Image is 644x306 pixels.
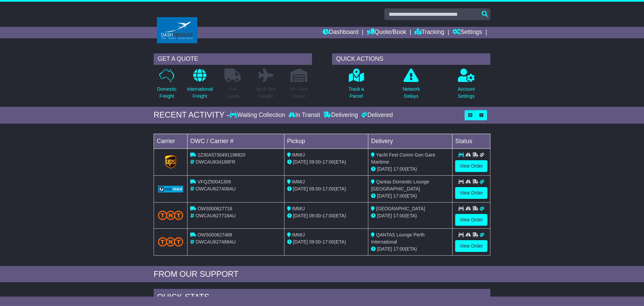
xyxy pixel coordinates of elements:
[377,246,392,252] span: [DATE]
[229,112,287,119] div: Waiting Collection
[376,206,425,211] span: [GEOGRAPHIC_DATA]
[158,237,183,246] img: TNT_Domestic.png
[452,134,490,148] td: Status
[154,134,187,148] td: Carrier
[371,232,424,245] span: QANTAS Lounge Perth International
[292,179,305,184] span: IMMIJ
[402,86,420,100] p: Network Delays
[455,240,487,252] a: View Order
[287,238,366,246] div: - (ETA)
[393,193,405,199] span: 17:00
[332,53,490,65] div: QUICK ACTIONS
[322,213,334,218] span: 17:00
[322,112,360,119] div: Delivering
[187,86,213,100] p: International Freight
[371,179,429,191] span: Qantas Domestic Lounge [GEOGRAPHIC_DATA]
[157,68,177,103] a: DomesticFreight
[371,152,435,165] span: Yacht Fest Comm Gen Gare Maritime
[455,214,487,226] a: View Order
[455,160,487,172] a: View Order
[322,186,334,191] span: 17:00
[256,86,276,100] p: Air & Sea Freight
[452,27,482,38] a: Settings
[367,27,406,38] a: Quote/Book
[293,239,308,245] span: [DATE]
[322,159,334,165] span: 17:00
[165,155,176,169] img: GetCarrierServiceLogo
[224,86,241,100] p: Full Loads
[348,68,364,103] a: Track aParcel
[154,53,312,65] div: GET A QUOTE
[198,179,231,184] span: VFQZ50041309
[393,166,405,172] span: 17:00
[458,86,475,100] p: Account Settings
[309,159,321,165] span: 09:00
[196,186,236,191] span: OWCAU627408AU
[371,192,449,200] div: (ETA)
[292,152,305,158] span: IMMIJ
[196,159,235,165] span: OWCAU634188FR
[377,193,392,199] span: [DATE]
[154,269,490,279] div: FROM OUR SUPPORT
[415,27,444,38] a: Tracking
[360,112,393,119] div: Delivered
[287,112,322,119] div: In Transit
[284,134,368,148] td: Pickup
[293,213,308,218] span: [DATE]
[186,68,213,103] a: InternationalFreight
[287,159,366,166] div: - (ETA)
[368,134,452,148] td: Delivery
[393,213,405,218] span: 17:00
[292,232,305,237] span: IMMIJ
[371,166,449,173] div: (ETA)
[158,186,183,192] img: GetCarrierServiceLogo
[455,187,487,199] a: View Order
[154,110,229,120] div: RECENT ACTIVITY -
[187,134,284,148] td: OWC / Carrier #
[309,186,321,191] span: 09:00
[292,206,305,211] span: IMMIJ
[348,86,364,100] p: Track a Parcel
[309,239,321,245] span: 09:00
[287,185,366,192] div: - (ETA)
[293,186,308,191] span: [DATE]
[309,213,321,218] span: 09:00
[322,239,334,245] span: 17:00
[287,212,366,219] div: - (ETA)
[198,152,245,158] span: 1Z30A5730491196820
[198,232,232,237] span: OWS000627488
[371,246,449,253] div: (ETA)
[323,27,359,38] a: Dashboard
[393,246,405,252] span: 17:00
[196,213,236,218] span: OWCAU627718AU
[377,213,392,218] span: [DATE]
[290,86,308,100] p: Air / Sea Depot
[293,159,308,165] span: [DATE]
[196,239,236,245] span: OWCAU627488AU
[458,68,475,103] a: AccountSettings
[377,166,392,172] span: [DATE]
[157,86,176,100] p: Domestic Freight
[198,206,232,211] span: OWS000627718
[158,211,183,220] img: TNT_Domestic.png
[371,212,449,219] div: (ETA)
[402,68,420,103] a: NetworkDelays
